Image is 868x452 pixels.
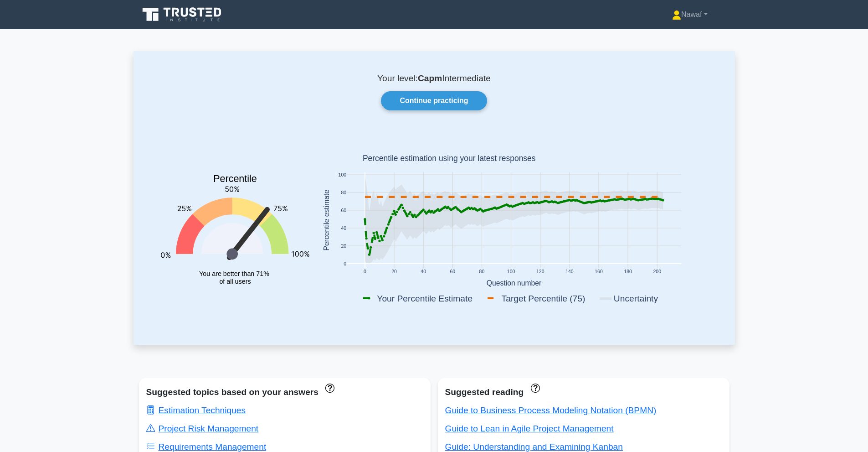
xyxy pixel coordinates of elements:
text: 0 [363,270,366,275]
text: Percentile [213,174,257,185]
tspan: You are better than 71% [199,270,269,277]
text: 160 [595,270,603,275]
text: 100 [507,270,515,275]
text: 60 [341,208,346,213]
a: These concepts have been answered less than 50% correct. The guides disapear when you answer ques... [528,383,539,392]
text: 80 [341,190,346,195]
text: 60 [450,270,455,275]
text: 200 [653,270,661,275]
text: 0 [344,261,346,266]
text: 40 [341,226,346,231]
text: 20 [391,270,397,275]
div: Suggested topics based on your answers [146,385,423,400]
b: Capm [418,73,442,83]
text: Question number [486,279,541,287]
text: Percentile estimation using your latest responses [362,154,535,163]
a: Nawaf [650,5,729,24]
div: Suggested reading [445,385,722,400]
text: 140 [565,270,574,275]
a: Requirements Management [146,442,267,452]
text: 180 [624,270,632,275]
tspan: of all users [219,278,251,285]
text: 40 [421,270,426,275]
text: 80 [479,270,484,275]
a: Project Risk Management [146,424,259,433]
a: These topics have been answered less than 50% correct. Topics disapear when you answer questions ... [323,383,334,392]
text: Percentile estimate [322,190,330,251]
a: Guide: Understanding and Examining Kanban [445,442,623,452]
a: Guide to Business Process Modeling Notation (BPMN) [445,405,657,415]
text: 20 [341,244,346,249]
text: 120 [536,270,544,275]
a: Estimation Techniques [146,405,246,415]
p: Your level: Intermediate [155,73,713,84]
text: 100 [338,172,346,177]
a: Guide to Lean in Agile Project Management [445,424,614,433]
a: Continue practicing [381,91,487,110]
